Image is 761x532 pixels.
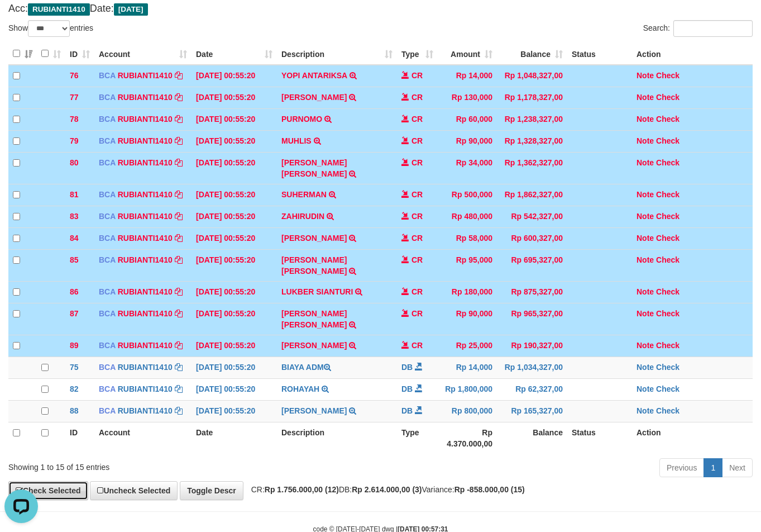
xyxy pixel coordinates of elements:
[99,234,116,243] span: BCA
[175,212,183,221] a: Copy RUBIANTI1410 to clipboard
[99,158,116,167] span: BCA
[118,93,173,102] a: RUBIANTI1410
[99,255,116,264] span: BCA
[175,309,183,318] a: Copy RUBIANTI1410 to clipboard
[118,158,173,167] a: RUBIANTI1410
[281,341,347,350] a: [PERSON_NAME]
[281,234,347,243] a: [PERSON_NAME]
[99,190,116,199] span: BCA
[70,234,79,243] span: 84
[636,255,654,264] a: Note
[397,422,438,454] th: Type
[438,227,497,249] td: Rp 58,000
[175,234,183,243] a: Copy RUBIANTI1410 to clipboard
[70,384,79,393] span: 82
[65,422,94,454] th: ID
[401,406,413,415] span: DB
[281,212,324,221] a: ZAHIRUDIN
[192,130,277,152] td: [DATE] 00:55:20
[175,363,183,372] a: Copy RUBIANTI1410 to clipboard
[192,152,277,184] td: [DATE] 00:55:20
[636,115,654,123] a: Note
[99,71,116,80] span: BCA
[281,136,312,145] a: MUHLIS
[70,287,79,296] span: 86
[656,71,679,80] a: Check
[8,20,93,37] label: Show entries
[656,363,679,372] a: Check
[438,43,497,65] th: Amount: activate to sort column ascending
[438,65,497,87] td: Rp 14,000
[656,115,679,123] a: Check
[37,43,65,65] th: : activate to sort column ascending
[281,406,347,415] a: [PERSON_NAME]
[70,255,79,264] span: 85
[192,108,277,130] td: [DATE] 00:55:20
[411,234,423,243] span: CR
[70,190,79,199] span: 81
[567,422,632,454] th: Status
[636,309,654,318] a: Note
[4,4,38,38] button: Open LiveChat chat widget
[636,341,654,350] a: Note
[656,309,679,318] a: Check
[659,458,704,477] a: Previous
[281,384,319,393] a: ROHAYAH
[175,136,183,145] a: Copy RUBIANTI1410 to clipboard
[636,190,654,199] a: Note
[567,43,632,65] th: Status
[277,422,397,454] th: Description
[656,158,679,167] a: Check
[94,43,192,65] th: Account: activate to sort column ascending
[636,384,654,393] a: Note
[632,422,753,454] th: Action
[352,485,422,494] strong: Rp 2.614.000,00 (3)
[438,400,497,422] td: Rp 800,000
[656,93,679,102] a: Check
[411,309,423,318] span: CR
[118,234,173,243] a: RUBIANTI1410
[703,458,722,477] a: 1
[70,158,79,167] span: 80
[673,20,753,37] input: Search:
[175,341,183,350] a: Copy RUBIANTI1410 to clipboard
[99,363,116,372] span: BCA
[656,406,679,415] a: Check
[497,43,567,65] th: Balance: activate to sort column ascending
[99,406,116,415] span: BCA
[497,108,567,130] td: Rp 1,238,327,00
[438,422,497,454] th: Rp 4.370.000,00
[411,158,423,167] span: CR
[99,309,116,318] span: BCA
[636,287,654,296] a: Note
[497,378,567,400] td: Rp 62,327,00
[438,152,497,184] td: Rp 34,000
[411,255,423,264] span: CR
[636,158,654,167] a: Note
[277,43,397,65] th: Description: activate to sort column ascending
[497,303,567,335] td: Rp 965,327,00
[397,43,438,65] th: Type: activate to sort column ascending
[656,234,679,243] a: Check
[411,287,423,296] span: CR
[192,357,277,378] td: [DATE] 00:55:20
[636,71,654,80] a: Note
[438,206,497,227] td: Rp 480,000
[99,341,116,350] span: BCA
[70,136,79,145] span: 79
[118,287,173,296] a: RUBIANTI1410
[411,212,423,221] span: CR
[118,309,173,318] a: RUBIANTI1410
[192,43,277,65] th: Date: activate to sort column ascending
[246,485,525,494] span: CR: DB: Variance:
[656,136,679,145] a: Check
[70,93,79,102] span: 77
[118,212,173,221] a: RUBIANTI1410
[70,341,79,350] span: 89
[192,335,277,357] td: [DATE] 00:55:20
[438,184,497,206] td: Rp 500,000
[411,93,423,102] span: CR
[175,384,183,393] a: Copy RUBIANTI1410 to clipboard
[281,190,327,199] a: SUHERMAN
[8,3,753,15] h4: Acc: Date:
